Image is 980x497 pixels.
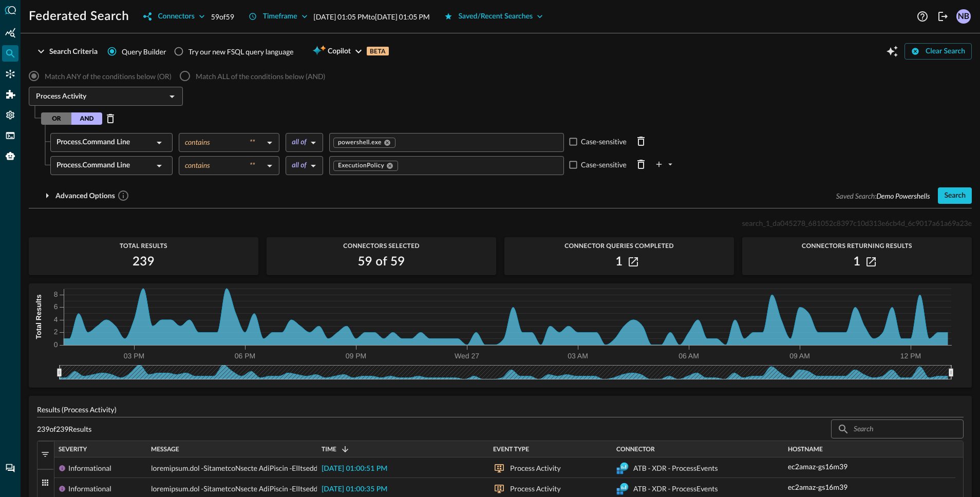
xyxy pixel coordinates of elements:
[165,89,179,104] button: Open
[459,10,533,23] div: Saved/Recent Searches
[2,460,18,476] div: Chat
[29,43,104,60] button: Search Criteria
[71,112,102,125] button: AND
[742,242,972,250] span: Connectors Returning Results
[616,446,655,453] span: Connector
[122,46,166,57] span: Query Builder
[2,107,18,123] div: Settings
[45,71,172,82] span: Match ANY of the conditions below (OR)
[504,242,734,250] span: Connector Queries Completed
[633,458,718,479] div: ATB - XDR - ProcessEvents
[900,352,921,360] tspan: 12 PM
[32,90,163,103] input: Select an Event Type
[322,446,336,453] span: Time
[338,162,384,170] span: ExecutionPolicy
[367,47,389,55] p: BETA
[904,43,972,60] button: Clear Search
[158,10,194,23] div: Connectors
[615,254,623,270] h2: 1
[292,138,307,147] div: all of
[54,328,58,336] tspan: 2
[322,486,387,493] span: [DATE] 01:00:35 PM
[185,138,210,147] span: contains
[34,295,43,339] tspan: Total Results
[29,187,136,204] button: Advanced Options
[854,419,940,438] input: Search
[788,461,847,472] p: ec2amaz-gs16m39
[853,254,860,270] h2: 1
[578,159,627,170] p: Case-sensitive
[914,8,931,25] button: Help
[944,189,966,202] div: Search
[455,352,479,360] tspan: Wed 27
[263,10,297,23] div: Timeframe
[333,138,395,148] div: powershell.exe
[124,352,144,360] tspan: 03 PM
[653,156,676,173] button: plus-arrow-button
[510,458,561,479] div: Process Activity
[2,25,18,41] div: Summary Insights
[884,43,900,60] button: Open Query Copilot
[68,458,111,479] div: Informational
[836,190,930,201] p: Saved Search:
[185,161,263,170] div: contains
[2,127,18,144] div: FSQL
[54,302,58,311] tspan: 6
[306,43,395,60] button: CopilotBETA
[679,352,699,360] tspan: 06 AM
[333,161,398,171] div: ExecutionPolicy
[399,159,559,172] input: Value
[346,352,366,360] tspan: 09 PM
[742,219,972,227] span: search_1_da045278_681052c8397c10d313e6cb4d_6c9017a61a69a23e
[37,404,964,415] p: Results (Process Activity)
[137,8,211,25] button: Connectors
[633,156,649,173] button: Delete Row
[37,424,91,434] p: 239 of 239 Results
[242,8,314,25] button: Timeframe
[54,340,58,349] tspan: 0
[926,45,965,58] div: Clear Search
[29,8,129,25] h1: Federated Search
[633,133,649,149] button: Delete Row
[789,352,810,360] tspan: 09 AM
[49,45,98,58] div: Search Criteria
[314,11,430,22] p: [DATE] 01:05 PM to [DATE] 01:05 PM
[54,315,58,323] tspan: 4
[56,156,153,175] div: Process.Command Line
[2,66,18,82] div: Connectors
[151,446,179,453] span: Message
[185,138,263,147] div: contains
[133,254,155,270] h2: 239
[292,161,307,170] div: all of
[397,136,559,149] input: Value
[616,483,629,495] svg: Azure Log Analytics
[3,86,19,103] div: Addons
[185,161,210,170] span: contains
[196,71,325,82] span: Match ALL of the conditions below (AND)
[56,133,153,152] div: Process.Command Line
[788,446,823,453] span: Hostname
[54,290,58,298] tspan: 8
[2,148,18,164] div: Query Agent
[956,9,971,24] div: NB
[578,136,627,147] p: Case-sensitive
[235,352,255,360] tspan: 06 PM
[438,8,550,25] button: Saved/Recent Searches
[41,112,72,125] button: OR
[59,446,87,453] span: Severity
[357,254,405,270] h2: 59 of 59
[493,446,529,453] span: Event Type
[876,192,930,200] span: Demo Powershells
[102,110,119,127] button: Delete Row
[2,45,18,62] div: Federated Search
[935,8,951,25] button: Logout
[568,352,588,360] tspan: 03 AM
[788,482,847,492] p: ec2amaz-gs16m39
[322,465,387,472] span: [DATE] 01:00:51 PM
[938,187,972,204] button: Search
[29,242,258,250] span: Total Results
[189,46,294,57] div: Try our new FSQL query language
[267,242,496,250] span: Connectors Selected
[338,139,382,147] span: powershell.exe
[616,462,629,474] svg: Azure Log Analytics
